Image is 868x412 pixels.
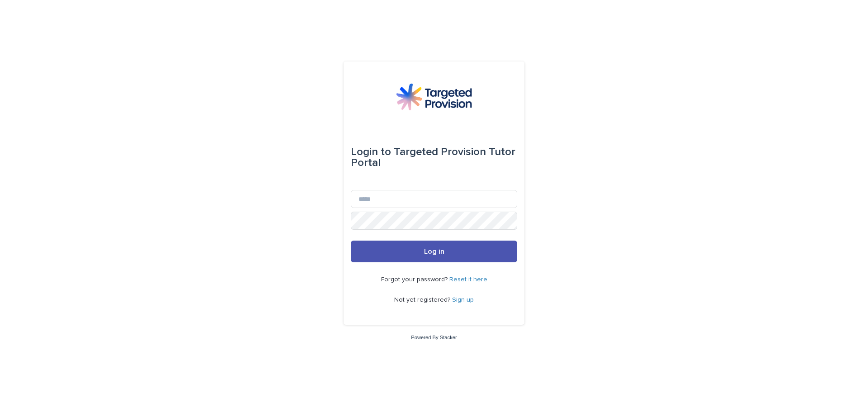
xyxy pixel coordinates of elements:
a: Sign up [452,297,474,303]
a: Powered By Stacker [411,335,457,340]
a: Reset it here [449,276,487,283]
span: Not yet registered? [394,297,452,303]
img: M5nRWzHhSzIhMunXDL62 [396,83,472,110]
span: Forgot your password? [381,276,449,283]
button: Log in [351,241,517,262]
span: Log in [424,248,444,255]
span: Login to [351,147,391,157]
div: Targeted Provision Tutor Portal [351,139,517,175]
